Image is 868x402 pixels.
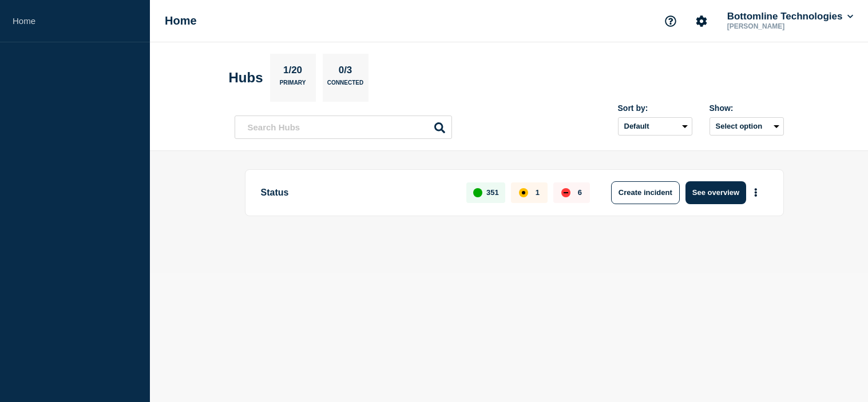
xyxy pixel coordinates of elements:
p: Status [261,181,454,204]
div: up [473,188,482,197]
p: 0/3 [334,65,356,79]
button: See overview [685,181,746,204]
div: Sort by: [618,104,692,113]
div: down [561,188,570,197]
p: Connected [327,79,363,91]
div: Show: [710,104,784,113]
div: affected [519,188,528,197]
h1: Home [165,14,197,27]
p: 6 [578,188,582,197]
p: 351 [486,188,499,197]
button: Support [659,9,683,33]
p: [PERSON_NAME] [725,22,844,30]
p: Primary [280,79,306,91]
button: Bottomline Technologies [725,11,855,22]
input: Search Hubs [235,116,452,139]
p: 1/20 [279,65,306,79]
button: Account settings [689,9,714,33]
button: Select option [710,117,784,136]
button: More actions [748,182,763,203]
p: 1 [536,188,540,197]
select: Sort by [618,117,692,136]
h2: Hubs [229,70,263,86]
button: Create incident [611,181,680,204]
